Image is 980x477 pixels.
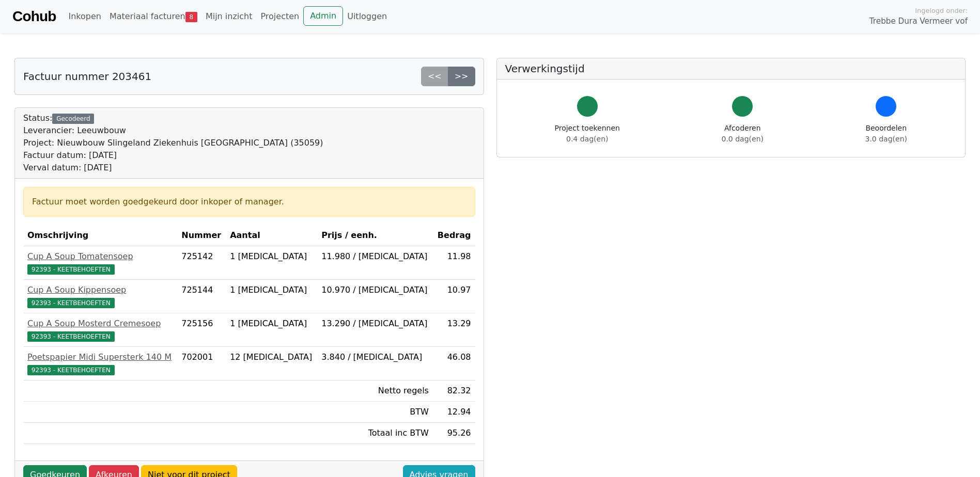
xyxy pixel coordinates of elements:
[105,6,201,27] a: Materiaal facturen8
[23,137,323,149] div: Project: Nieuwbouw Slingeland Ziekenhuis [GEOGRAPHIC_DATA] (35059)
[23,162,323,174] div: Verval datum: [DATE]
[317,380,433,402] td: Netto regels
[865,123,907,145] div: Beoordelen
[321,317,429,330] div: 13.290 / [MEDICAL_DATA]
[177,347,226,380] td: 702001
[230,351,313,363] div: 12 [MEDICAL_DATA]
[27,317,173,342] a: Cup A Soup Mosterd Cremesoep92393 - KEETBEHOEFTEN
[177,280,226,313] td: 725144
[64,6,105,27] a: Inkopen
[27,264,115,275] span: 92393 - KEETBEHOEFTEN
[433,225,475,246] th: Bedrag
[27,284,173,296] div: Cup A Soup Kippensoep
[27,298,115,308] span: 92393 - KEETBEHOEFTEN
[27,250,173,263] div: Cup A Soup Tomatensoep
[27,284,173,309] a: Cup A Soup Kippensoep92393 - KEETBEHOEFTEN
[433,280,475,313] td: 10.97
[433,423,475,444] td: 95.26
[722,135,764,143] span: 0.0 dag(en)
[505,62,957,75] h5: Verwerkingstijd
[317,423,433,444] td: Totaal inc BTW
[27,317,173,330] div: Cup A Soup Mosterd Cremesoep
[303,6,343,26] a: Admin
[915,6,968,15] span: Ingelogd onder:
[448,67,475,86] a: >>
[226,225,317,246] th: Aantal
[317,225,433,246] th: Prijs / eenh.
[433,313,475,347] td: 13.29
[27,331,115,342] span: 92393 - KEETBEHOEFTEN
[433,380,475,402] td: 82.32
[23,124,323,137] div: Leverancier: Leeuwbouw
[256,6,303,27] a: Projecten
[23,149,323,162] div: Factuur datum: [DATE]
[317,402,433,423] td: BTW
[433,402,475,423] td: 12.94
[27,250,173,275] a: Cup A Soup Tomatensoep92393 - KEETBEHOEFTEN
[433,246,475,280] td: 11.98
[433,347,475,380] td: 46.08
[865,135,907,143] span: 3.0 dag(en)
[27,365,115,375] span: 92393 - KEETBEHOEFTEN
[230,284,313,296] div: 1 [MEDICAL_DATA]
[32,196,466,208] div: Factuur moet worden goedgekeurd door inkoper of manager.
[27,351,173,376] a: Poetspapier Midi Supersterk 140 M92393 - KEETBEHOEFTEN
[555,123,620,145] div: Project toekennen
[321,284,429,296] div: 10.970 / [MEDICAL_DATA]
[722,123,764,145] div: Afcoderen
[869,15,968,27] span: Trebbe Dura Vermeer vof
[201,6,257,27] a: Mijn inzicht
[177,225,226,246] th: Nummer
[177,313,226,347] td: 725156
[343,6,391,27] a: Uitloggen
[185,12,197,22] span: 8
[23,70,151,83] h5: Factuur nummer 203461
[230,250,313,263] div: 1 [MEDICAL_DATA]
[52,114,94,124] div: Gecodeerd
[23,112,323,174] div: Status:
[321,250,429,263] div: 11.980 / [MEDICAL_DATA]
[230,317,313,330] div: 1 [MEDICAL_DATA]
[321,351,429,363] div: 3.840 / [MEDICAL_DATA]
[27,351,173,363] div: Poetspapier Midi Supersterk 140 M
[566,135,608,143] span: 0.4 dag(en)
[177,246,226,280] td: 725142
[23,225,177,246] th: Omschrijving
[12,4,56,29] a: Cohub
